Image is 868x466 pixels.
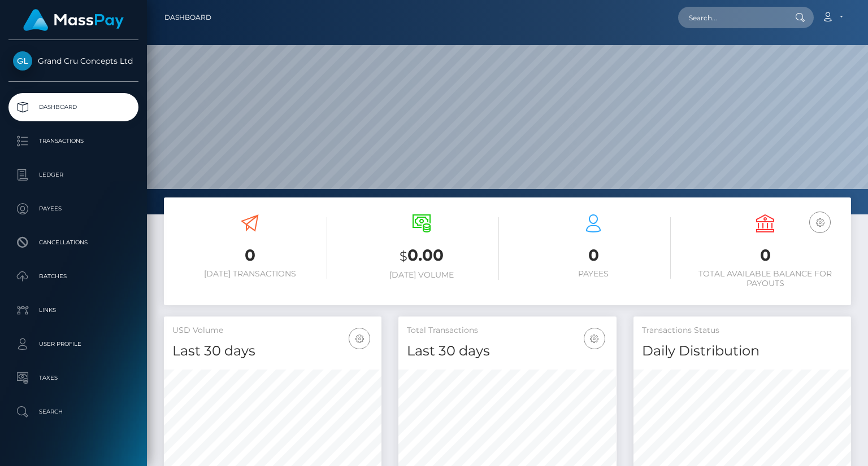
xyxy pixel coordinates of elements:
[8,195,138,223] a: Payees
[13,166,134,183] p: Ledger
[516,244,671,266] h3: 0
[13,370,134,386] p: Taxes
[407,325,607,336] h5: Total Transactions
[688,244,843,266] h3: 0
[13,336,134,353] p: User Profile
[8,127,138,155] a: Transactions
[8,161,138,189] a: Ledger
[13,133,134,150] p: Transactions
[13,99,134,116] p: Dashboard
[172,341,373,361] h4: Last 30 days
[642,325,843,336] h5: Transactions Status
[13,234,134,251] p: Cancellations
[164,6,211,29] a: Dashboard
[172,325,373,336] h5: USD Volume
[344,244,499,267] h3: 0.00
[344,270,499,280] h6: [DATE] Volume
[13,268,134,285] p: Batches
[407,341,607,361] h4: Last 30 days
[172,269,327,279] h6: [DATE] Transactions
[8,296,138,324] a: Links
[678,7,784,28] input: Search...
[8,262,138,291] a: Batches
[8,228,138,257] a: Cancellations
[8,364,138,392] a: Taxes
[23,9,124,31] img: MassPay Logo
[8,330,138,358] a: User Profile
[8,56,138,66] span: Grand Cru Concepts Ltd
[642,341,843,361] h4: Daily Distribution
[516,269,671,279] h6: Payees
[8,93,138,121] a: Dashboard
[13,302,134,319] p: Links
[400,248,407,264] small: $
[688,269,843,288] h6: Total Available Balance for Payouts
[13,200,134,217] p: Payees
[172,244,327,266] h3: 0
[13,51,32,71] img: Grand Cru Concepts Ltd
[8,398,138,426] a: Search
[13,403,134,420] p: Search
